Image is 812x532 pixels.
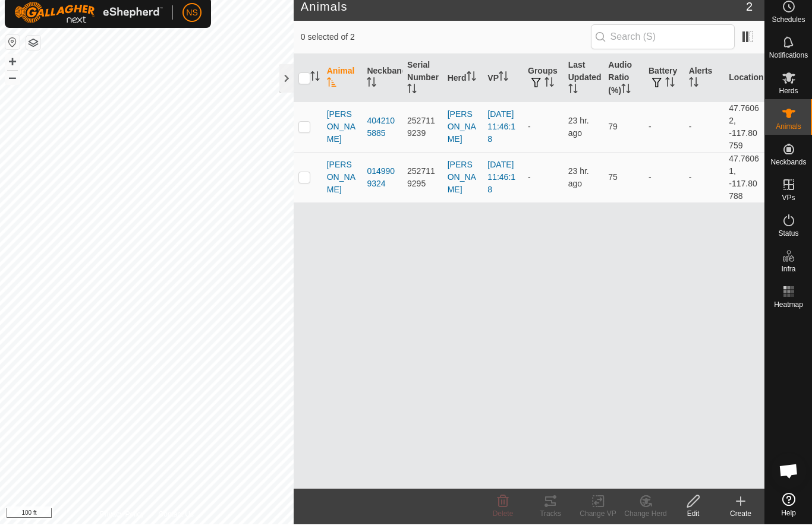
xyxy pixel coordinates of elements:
span: Schedules [772,24,805,31]
th: Herd [443,62,483,110]
td: 47.76061, -117.80788 [724,160,764,210]
p-sorticon: Activate to sort [665,87,675,96]
p-sorticon: Activate to sort [621,93,631,103]
th: Audio Ratio (%) [603,62,644,110]
span: VPs [782,202,795,209]
p-sorticon: Activate to sort [327,87,336,96]
p-sorticon: Activate to sort [467,81,476,90]
div: Edit [669,516,717,527]
div: 2527119239 [407,122,438,147]
span: 75 [608,180,618,189]
span: Status [778,237,798,245]
p-sorticon: Activate to sort [568,93,578,103]
button: Reset Map [5,43,20,57]
div: Change Herd [622,516,669,527]
span: Help [781,517,796,524]
td: 47.76062, -117.80759 [724,109,764,160]
div: 2527119295 [407,173,438,198]
div: Change VP [574,516,622,527]
th: Neckband [362,62,402,110]
th: Groups [523,62,564,110]
span: Delete [493,517,514,525]
h2: Animals [301,7,746,21]
p-sorticon: Activate to sort [407,93,417,103]
span: Oct 1, 2025 at 8:05 PM [568,174,589,196]
p-sorticon: Activate to sort [689,87,698,96]
th: Location [724,62,764,110]
p-sorticon: Activate to sort [367,87,376,96]
div: 0149909324 [367,173,398,198]
th: Battery [644,62,684,110]
span: Heatmap [774,309,803,316]
img: Gallagher Logo [14,9,163,31]
input: Search (S) [591,32,735,57]
th: Last Updated [564,62,604,110]
th: Alerts [684,62,725,110]
div: Create [717,516,764,527]
a: Contact Us [159,517,194,527]
div: 4042105885 [367,122,398,147]
span: Notifications [769,59,808,66]
a: [DATE] 11:46:18 [487,167,515,202]
th: Serial Number [402,62,443,110]
span: Herds [779,95,798,102]
span: 2 [746,5,753,23]
span: [PERSON_NAME] [327,116,358,153]
td: - [523,109,564,160]
a: Privacy Policy [100,517,144,527]
a: [DATE] 11:46:18 [487,117,515,151]
button: Map Layers [26,43,40,58]
div: [PERSON_NAME] [448,166,479,204]
div: Open chat [771,461,807,496]
th: VP [483,62,523,110]
td: - [523,160,564,210]
div: [PERSON_NAME] [448,116,479,153]
td: - [644,109,684,160]
span: Oct 1, 2025 at 8:05 PM [568,123,589,145]
span: Neckbands [770,166,806,173]
th: Animal [322,62,363,110]
td: - [644,160,684,210]
span: NS [186,14,197,27]
span: 79 [608,129,618,139]
span: Animals [776,131,801,138]
td: - [684,160,725,210]
td: - [684,109,725,160]
p-sorticon: Activate to sort [499,81,508,90]
p-sorticon: Activate to sort [310,81,320,90]
p-sorticon: Activate to sort [545,87,554,96]
button: + [5,62,20,77]
span: 0 selected of 2 [301,39,591,51]
button: – [5,78,20,92]
a: Help [765,496,812,529]
span: [PERSON_NAME] [327,166,358,204]
div: Tracks [527,516,574,527]
span: Infra [781,273,795,280]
